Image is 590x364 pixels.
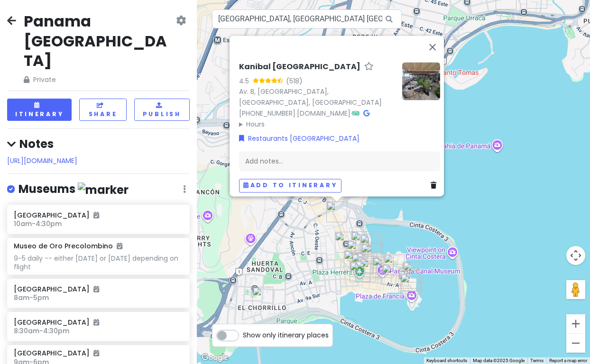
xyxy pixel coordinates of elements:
[402,62,440,100] img: Picture of the place
[431,181,440,191] a: Delete place
[384,254,405,275] div: Kaandela Restaurant
[356,252,377,273] div: Selina Embassy
[361,244,382,264] div: Tántalo Hotel / Kitchen / Roofbar
[24,74,174,85] span: Private
[239,152,440,172] div: Add notes...
[7,99,72,121] button: Itinerary
[398,271,419,291] div: La Galeria Indigena
[351,254,372,274] div: American Trade Hotel & Hall
[360,234,381,255] div: Capital Bistró Panamá
[351,231,372,252] div: Restaurante Santa Rita
[566,314,585,333] button: Zoom in
[352,110,360,117] i: Tripadvisor
[364,62,374,72] a: Star place
[14,211,183,219] h6: [GEOGRAPHIC_DATA]
[134,99,190,121] button: Publish
[93,286,99,292] i: Added to itinerary
[473,358,525,363] span: Map data ©2025 Google
[335,232,356,253] div: DiabloRosso
[344,250,365,271] div: Karavan Gallery
[353,252,374,273] div: Café Unido Casco Viejo
[7,136,190,151] h4: Notes
[566,334,585,353] button: Zoom out
[24,11,174,71] h2: Panama [GEOGRAPHIC_DATA]
[426,357,467,364] button: Keyboard shortcuts
[199,352,230,364] a: Open this area in Google Maps (opens a new window)
[403,262,424,282] div: CALETA
[93,212,99,218] i: Added to itinerary
[355,261,376,282] div: Lumaca | Casco Antiguo
[239,87,382,108] a: Av. B, [GEOGRAPHIC_DATA], [GEOGRAPHIC_DATA], [GEOGRAPHIC_DATA]
[117,243,122,249] i: Added to itinerary
[566,246,585,265] button: Map camera controls
[350,262,370,282] div: CasaCasco
[239,76,253,86] div: 4.5
[14,293,49,302] span: 8am - 5pm
[421,36,444,58] button: Close
[360,258,380,279] div: Mola Museum
[7,156,77,165] a: [URL][DOMAIN_NAME]
[18,182,129,197] h4: Museums
[362,243,383,264] div: Casa Sucre Coffeehouse
[14,318,183,327] h6: [GEOGRAPHIC_DATA]
[252,287,273,308] div: El Chorrillo
[549,358,587,363] a: Report a map error
[14,254,183,271] div: 9-5 daily -- either [DATE] or [DATE] depending on flight
[530,358,544,363] a: Terms (opens in new tab)
[239,62,360,72] h6: Kanibal [GEOGRAPHIC_DATA]
[14,242,122,250] h6: Museo de Oro Precolombino
[373,257,394,278] div: Panama Canal Museum
[14,219,62,228] span: 10am - 4:30pm
[239,133,360,144] a: Restaurants [GEOGRAPHIC_DATA]
[326,201,347,222] div: Kanibal Panamá
[357,256,378,277] div: Fonda Lo Que Hay
[243,330,329,340] span: Show only itinerary places
[239,62,395,129] div: · ·
[239,179,341,192] button: Add to itinerary
[14,326,69,336] span: 8:30am - 4:30pm
[382,264,403,285] div: Portomar Panama
[347,240,368,261] div: Mahalo Cocina y Jardin
[14,349,99,357] h6: [GEOGRAPHIC_DATA]
[212,9,402,28] input: Search a place
[400,273,421,294] div: El Guayacano Hat
[566,280,585,299] button: Drag Pegman onto the map to open Street View
[398,268,419,289] div: Artesanias El Farol
[199,352,230,364] img: Google
[93,350,99,356] i: Added to itinerary
[239,119,395,129] summary: Hours
[79,99,127,121] button: Share
[363,110,369,117] i: Google Maps
[286,76,303,86] div: (518)
[78,182,129,197] img: marker
[14,285,183,293] h6: [GEOGRAPHIC_DATA]
[93,319,99,326] i: Added to itinerary
[239,109,295,118] a: [PHONE_NUMBER]
[297,109,350,118] a: [DOMAIN_NAME]
[401,270,422,291] div: Souvenirs La Ronda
